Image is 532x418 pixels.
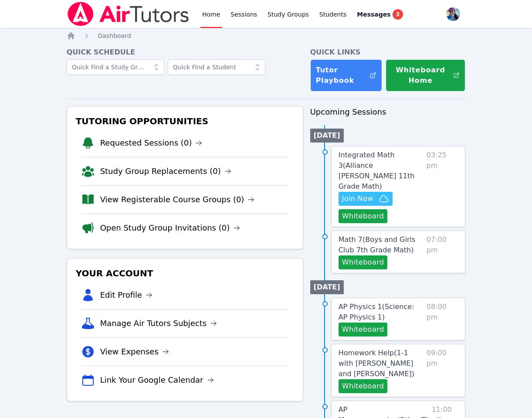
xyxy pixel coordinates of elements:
[339,192,393,206] button: Join Now
[67,59,164,75] input: Quick Find a Study Group
[310,47,466,58] h4: Quick Links
[427,348,458,393] span: 09:00 pm
[98,31,131,40] a: Dashboard
[310,280,344,294] li: [DATE]
[339,209,388,223] button: Whiteboard
[74,113,296,129] h3: Tutoring Opportunities
[100,194,255,206] a: View Registerable Course Groups (0)
[67,31,466,40] nav: Breadcrumb
[67,47,303,58] h4: Quick Schedule
[100,222,241,234] a: Open Study Group Invitations (0)
[100,346,169,358] a: View Expenses
[427,150,458,223] span: 03:25 pm
[74,265,296,281] h3: Your Account
[339,349,414,378] span: Homework Help ( 1-1 with [PERSON_NAME] and [PERSON_NAME] )
[339,302,414,321] span: AP Physics 1 ( Science: AP Physics 1 )
[427,302,458,336] span: 08:00 pm
[339,302,423,323] a: AP Physics 1(Science: AP Physics 1)
[339,255,388,269] button: Whiteboard
[98,32,131,39] span: Dashboard
[67,2,190,26] img: Air Tutors
[357,10,390,19] span: Messages
[393,9,403,20] span: 3
[100,165,231,177] a: Study Group Replacements (0)
[339,379,388,393] button: Whiteboard
[339,151,415,190] span: Integrated Math 3 ( Alliance [PERSON_NAME] 11th Grade Math )
[342,194,373,204] span: Join Now
[100,137,203,149] a: Requested Sessions (0)
[339,150,423,192] a: Integrated Math 3(Alliance [PERSON_NAME] 11th Grade Math)
[310,129,344,143] li: [DATE]
[339,348,423,379] a: Homework Help(1-1 with [PERSON_NAME] and [PERSON_NAME])
[100,374,214,386] a: Link Your Google Calendar
[168,59,265,75] input: Quick Find a Student
[339,323,388,336] button: Whiteboard
[339,235,416,254] span: Math 7 ( Boys and Girls Club 7th Grade Math )
[100,317,217,330] a: Manage Air Tutors Subjects
[427,234,458,269] span: 07:00 pm
[310,106,466,118] h3: Upcoming Sessions
[100,289,153,301] a: Edit Profile
[310,59,382,92] a: Tutor Playbook
[386,59,465,92] button: Whiteboard Home
[339,234,423,255] a: Math 7(Boys and Girls Club 7th Grade Math)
